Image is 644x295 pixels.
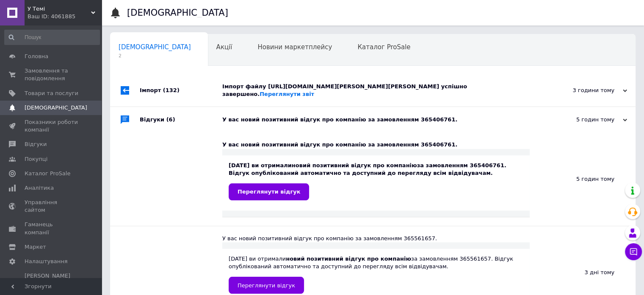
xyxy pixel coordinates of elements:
div: Ваш ID: 4061885 [28,13,102,20]
div: У вас новий позитивний відгук про компанію за замовленням 365406761. [222,141,530,149]
span: Переглянути відгук [238,188,300,195]
div: 5 годин тому [542,116,627,124]
div: Імпорт [140,74,222,107]
div: У вас новий позитивний відгук про компанію за замовленням 365561657. [222,235,530,242]
div: [DATE] ви отримали за замовленням 365561657. Відгук опублікований автоматично та доступний до пер... [229,255,523,294]
div: Імпорт файлу [URL][DOMAIN_NAME][PERSON_NAME][PERSON_NAME] успішно завершено. [222,83,542,98]
b: новий позитивний відгук про компанію [286,256,411,262]
div: 5 годин тому [530,132,636,225]
span: У Темі [28,5,91,13]
span: (6) [166,116,175,123]
span: [DEMOGRAPHIC_DATA] [25,104,87,112]
span: Акції [216,43,232,51]
div: Відгуки [140,107,222,132]
span: [DEMOGRAPHIC_DATA] [119,43,191,51]
b: новий позитивний відгук про компанію [292,162,417,169]
span: Відгуки [25,140,47,148]
span: (132) [163,87,180,93]
span: Головна [25,53,48,60]
button: Чат з покупцем [625,243,642,260]
span: Товари та послуги [25,90,78,97]
span: Маркет [25,243,46,251]
span: Переглянути відгук [238,282,295,289]
span: Налаштування [25,258,68,265]
div: 3 години тому [542,87,627,94]
a: Переглянути відгук [229,183,309,200]
span: Каталог ProSale [357,43,410,51]
a: Переглянути звіт [260,91,314,97]
span: Управління сайтом [25,199,78,214]
a: Переглянути відгук [229,277,304,294]
span: Показники роботи компанії [25,118,78,134]
div: У вас новий позитивний відгук про компанію за замовленням 365406761. [222,116,542,124]
span: Аналітика [25,184,54,192]
span: Гаманець компанії [25,221,78,236]
span: Каталог ProSale [25,170,70,177]
span: Новини маркетплейсу [257,43,332,51]
input: Пошук [4,30,100,45]
span: Замовлення та повідомлення [25,67,78,82]
span: Покупці [25,155,47,163]
span: 2 [119,53,191,59]
h1: [DEMOGRAPHIC_DATA] [127,8,228,18]
div: [DATE] ви отримали за замовленням 365406761. Відгук опублікований автоматично та доступний до пер... [229,162,523,200]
